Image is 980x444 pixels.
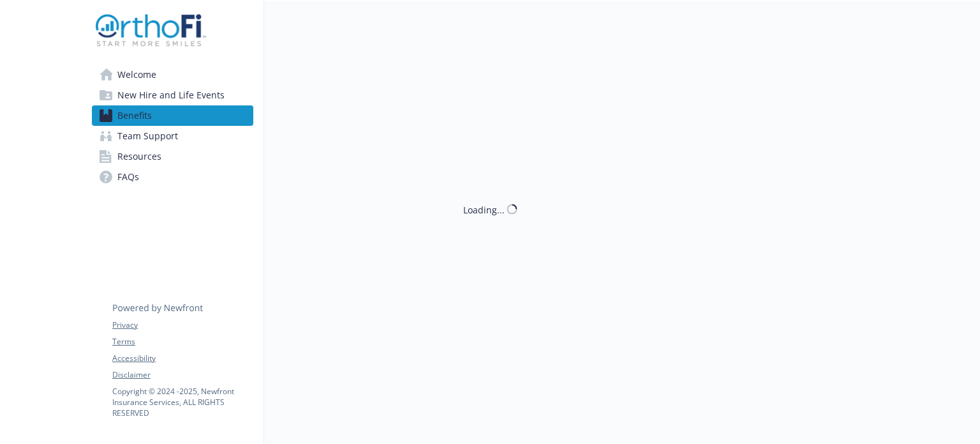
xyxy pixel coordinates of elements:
a: Benefits [92,105,253,126]
a: Resources [92,146,253,167]
p: Copyright © 2024 - 2025 , Newfront Insurance Services, ALL RIGHTS RESERVED [112,386,253,418]
span: Welcome [117,65,156,85]
div: Loading... [463,203,505,216]
a: FAQs [92,167,253,187]
a: Team Support [92,126,253,146]
a: New Hire and Life Events [92,85,253,105]
span: Resources [117,146,161,167]
span: FAQs [117,167,139,187]
span: Benefits [117,105,152,126]
a: Terms [112,336,253,348]
span: New Hire and Life Events [117,85,225,105]
a: Welcome [92,65,253,85]
a: Disclaimer [112,369,253,381]
a: Privacy [112,319,253,331]
a: Accessibility [112,353,253,364]
span: Team Support [117,126,178,146]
